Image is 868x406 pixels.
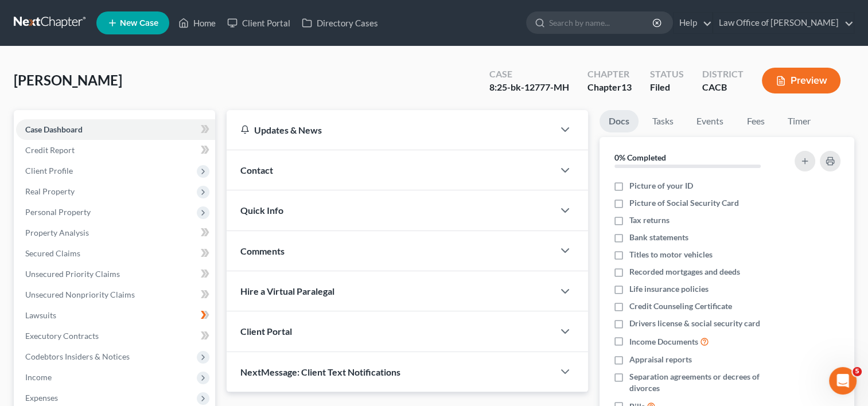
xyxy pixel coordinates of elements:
[16,222,215,243] a: Property Analysis
[120,19,158,28] span: New Case
[25,290,135,299] span: Unsecured Nonpriority Claims
[296,13,384,33] a: Directory Cases
[25,166,73,175] span: Client Profile
[650,81,684,94] div: Filed
[629,266,740,278] span: Recorded mortgages and deeds
[702,81,744,94] div: CACB
[629,354,692,365] span: Appraisal reports
[629,300,732,312] span: Credit Counseling Certificate
[25,207,91,217] span: Personal Property
[621,81,632,92] span: 13
[240,165,273,175] span: Contact
[240,245,285,256] span: Comments
[629,197,739,209] span: Picture of Social Security Card
[240,124,540,136] div: Updates & News
[489,81,569,94] div: 8:25-bk-12777-MH
[549,12,654,33] input: Search by name...
[629,318,760,329] span: Drivers license & social security card
[16,119,215,140] a: Case Dashboard
[737,110,774,132] a: Fees
[25,372,52,382] span: Income
[25,186,75,196] span: Real Property
[25,352,130,361] span: Codebtors Insiders & Notices
[25,393,58,403] span: Expenses
[14,72,122,88] span: [PERSON_NAME]
[629,232,688,243] span: Bank statements
[687,110,733,132] a: Events
[587,81,632,94] div: Chapter
[240,366,400,377] span: NextMessage: Client Text Notifications
[650,68,684,81] div: Status
[629,249,713,260] span: Titles to motor vehicles
[629,371,781,394] span: Separation agreements or decrees of divorces
[643,110,683,132] a: Tasks
[25,310,56,320] span: Lawsuits
[25,145,75,155] span: Credit Report
[779,110,820,132] a: Timer
[25,228,89,237] span: Property Analysis
[16,140,215,161] a: Credit Report
[629,214,670,226] span: Tax returns
[489,68,569,81] div: Case
[240,286,334,296] span: Hire a Virtual Paralegal
[614,153,666,162] strong: 0% Completed
[829,367,857,395] iframe: Intercom live chat
[853,367,862,376] span: 5
[629,283,709,295] span: Life insurance policies
[674,13,712,33] a: Help
[629,336,698,348] span: Income Documents
[221,13,296,33] a: Client Portal
[16,305,215,326] a: Lawsuits
[587,68,632,81] div: Chapter
[25,248,80,258] span: Secured Claims
[762,68,840,93] button: Preview
[25,331,99,341] span: Executory Contracts
[240,205,283,216] span: Quick Info
[16,264,215,284] a: Unsecured Priority Claims
[25,269,120,279] span: Unsecured Priority Claims
[16,243,215,264] a: Secured Claims
[16,284,215,305] a: Unsecured Nonpriority Claims
[629,180,693,192] span: Picture of your ID
[240,326,292,337] span: Client Portal
[16,326,215,346] a: Executory Contracts
[713,13,854,33] a: Law Office of [PERSON_NAME]
[600,110,639,132] a: Docs
[25,124,83,134] span: Case Dashboard
[702,68,744,81] div: District
[173,13,221,33] a: Home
